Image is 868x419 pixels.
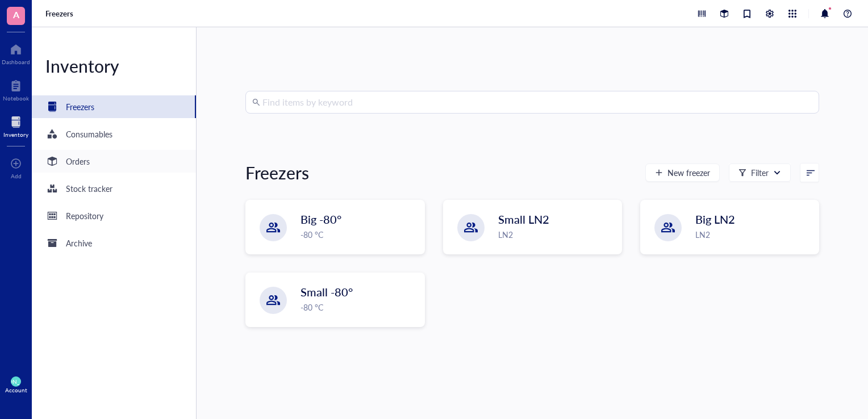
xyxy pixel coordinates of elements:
a: Stock tracker [32,177,196,200]
button: New freezer [645,164,720,182]
a: Archive [32,232,196,254]
div: -80 °C [301,301,417,313]
div: Inventory [32,55,196,77]
a: Freezers [32,95,196,118]
div: LN2 [695,228,812,241]
a: Repository [32,204,196,227]
a: Orders [32,150,196,173]
a: Notebook [3,77,29,102]
div: Consumables [66,128,112,140]
div: Freezers [66,100,94,113]
div: Inventory [3,131,28,138]
a: Freezers [45,9,76,19]
a: Dashboard [2,40,30,65]
span: Big -80° [301,211,341,227]
div: LN2 [498,228,615,241]
span: Small LN2 [498,211,549,227]
div: Account [5,387,27,393]
div: -80 °C [301,228,417,241]
div: Archive [66,237,92,249]
div: Add [11,173,22,179]
span: New freezer [667,168,710,177]
span: Small -80° [301,284,353,300]
span: Big LN2 [695,211,735,227]
div: Dashboard [2,58,30,65]
a: Inventory [3,113,28,138]
a: Consumables [32,123,196,145]
div: Notebook [3,95,29,102]
div: Orders [66,155,90,167]
div: Stock tracker [66,182,112,195]
div: Repository [66,209,103,222]
div: Filter [751,166,769,179]
span: A [13,7,19,22]
div: Freezers [245,161,309,184]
